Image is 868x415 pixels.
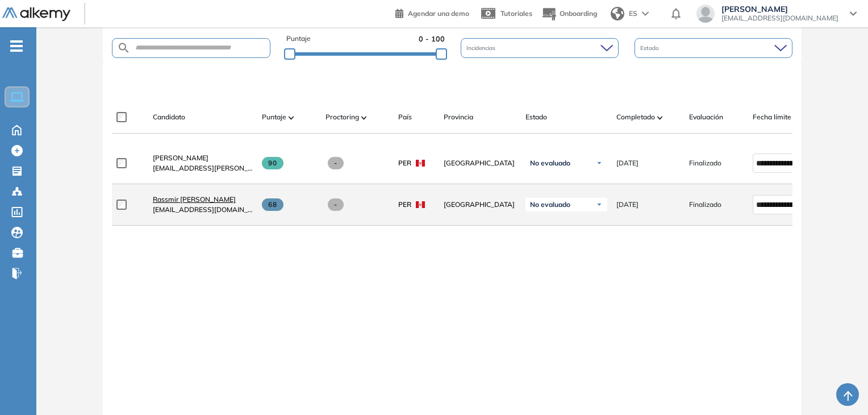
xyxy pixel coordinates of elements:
span: ES [629,9,637,19]
span: Fecha límite [753,112,791,122]
a: Agendar una demo [395,6,469,19]
span: Estado [525,112,547,122]
span: [PERSON_NAME] [153,153,208,162]
span: - [328,198,344,211]
span: 0 - 100 [419,34,445,44]
img: Logo [2,7,70,22]
span: No evaluado [530,200,570,209]
img: PER [416,160,425,167]
span: [EMAIL_ADDRESS][DOMAIN_NAME] [153,205,253,215]
span: Agendar una demo [408,9,469,18]
img: [missing "en.ARROW_ALT" translation] [361,116,367,119]
span: Rassmir [PERSON_NAME] [153,195,236,204]
img: arrow [642,11,649,16]
span: Completado [616,112,655,122]
span: [EMAIL_ADDRESS][PERSON_NAME][DOMAIN_NAME] [153,163,253,173]
img: PER [416,201,425,208]
img: [missing "en.ARROW_ALT" translation] [289,116,294,119]
img: world [611,7,624,20]
span: Estado [640,44,661,52]
span: Finalizado [689,158,721,168]
div: Estado [635,38,792,58]
span: [GEOGRAPHIC_DATA] [444,200,516,210]
span: - [328,157,344,169]
a: [PERSON_NAME] [153,153,253,163]
button: Onboarding [541,2,597,26]
span: [DATE] [616,200,639,210]
span: 90 [262,157,284,169]
span: Puntaje [286,34,311,44]
span: [EMAIL_ADDRESS][DOMAIN_NAME] [721,14,838,23]
span: Provincia [444,112,473,122]
span: [DATE] [616,158,639,168]
img: SEARCH_ALT [117,41,131,55]
span: PER [398,200,411,210]
span: PER [398,158,411,168]
span: Finalizado [689,200,721,210]
span: Evaluación [689,112,723,122]
span: Tutoriales [500,9,532,18]
span: País [398,112,412,122]
span: Incidencias [466,44,498,52]
a: Rassmir [PERSON_NAME] [153,194,253,205]
span: No evaluado [530,159,570,168]
img: Ícono de flecha [596,201,603,208]
span: Candidato [153,112,185,122]
span: Puntaje [262,112,286,122]
div: Incidencias [461,38,619,58]
span: [GEOGRAPHIC_DATA] [444,158,516,168]
span: 68 [262,198,284,211]
span: Proctoring [325,112,359,122]
span: Onboarding [560,9,597,18]
img: Ícono de flecha [596,160,603,167]
img: [missing "en.ARROW_ALT" translation] [657,116,663,119]
i: - [10,45,23,47]
span: [PERSON_NAME] [721,5,838,14]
